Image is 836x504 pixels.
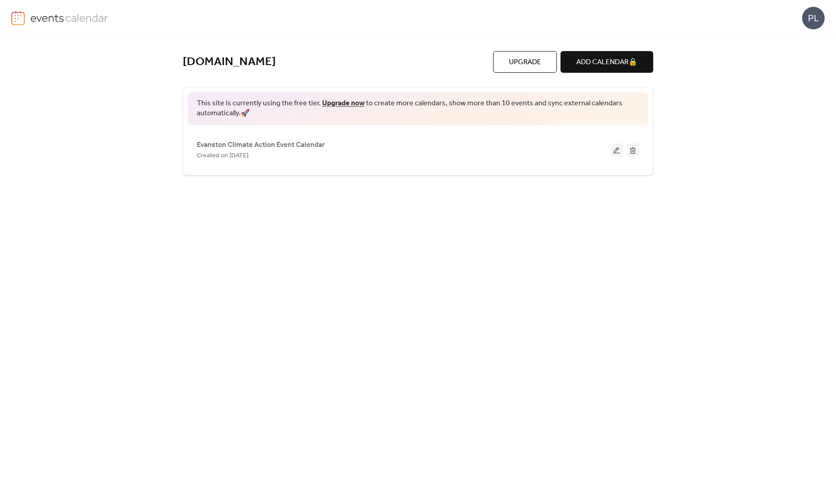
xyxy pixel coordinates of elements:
img: logo-type [30,11,109,24]
a: Evanston Climate Action Event Calendar [197,142,325,147]
span: Upgrade [509,57,541,68]
span: Evanston Climate Action Event Calendar [197,140,325,151]
div: PL [802,7,825,29]
button: Upgrade [493,51,557,73]
span: Created on [DATE] [197,151,248,161]
a: Upgrade now [322,96,365,110]
a: [DOMAIN_NAME] [183,55,276,70]
img: logo [11,11,25,25]
span: This site is currently using the free tier. to create more calendars, show more than 10 events an... [197,99,639,119]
